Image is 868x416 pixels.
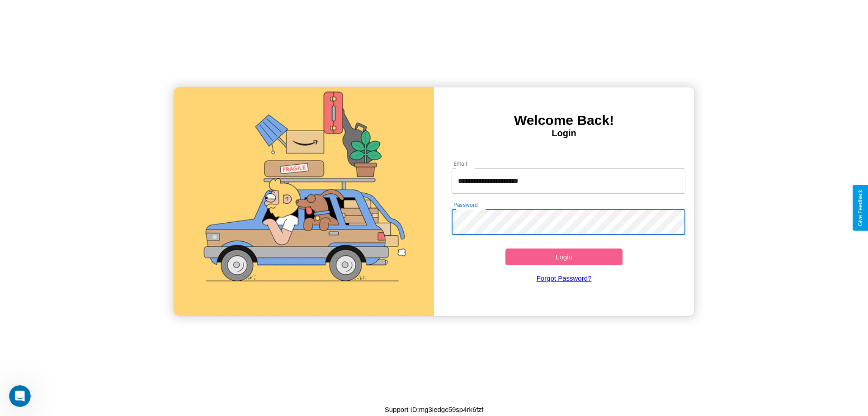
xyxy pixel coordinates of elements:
[453,201,477,209] label: Password
[453,160,467,167] label: Email
[447,265,681,291] a: Forgot Password?
[174,87,434,316] img: gif
[857,190,863,226] div: Give Feedback
[9,385,31,407] iframe: Intercom live chat
[434,128,694,139] h4: Login
[505,249,623,265] button: Login
[434,113,694,128] h3: Welcome Back!
[385,403,483,416] p: Support ID: mg3iedgc59sp4rk6fzf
